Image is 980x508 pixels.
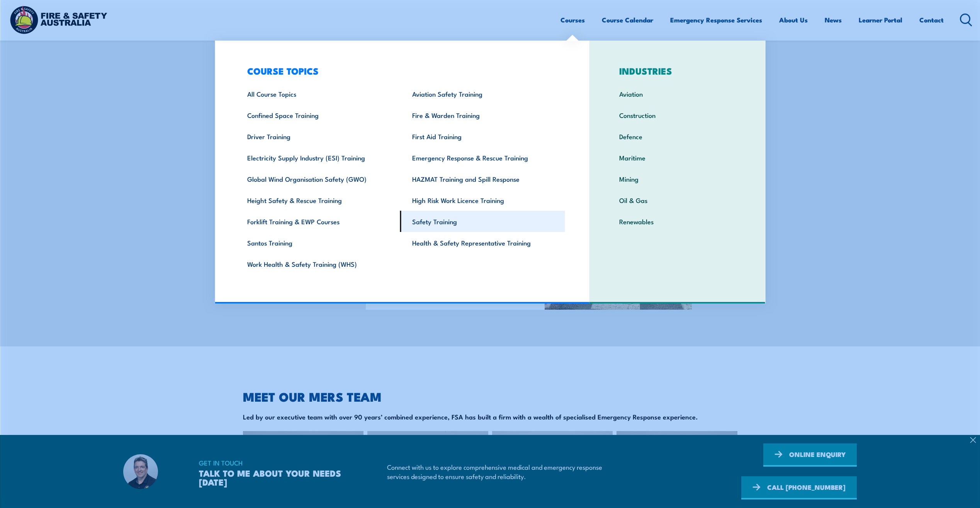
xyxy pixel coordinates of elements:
[763,443,857,467] a: ONLINE ENQUIRY
[741,476,857,499] a: CALL [PHONE_NUMBER]
[400,232,565,253] a: Health & Safety Representative Training
[400,168,565,189] a: HAZMAT Training and Spill Response
[243,391,737,402] h2: MEET OUR MERS TEAM
[607,126,747,147] a: Defence
[919,10,944,30] a: Contact
[235,189,400,211] a: Height Safety & Rescue Training
[387,462,615,481] p: Connect with us to explore comprehensive medical and emergency response services designed to ensu...
[400,126,565,147] a: First Aid Training
[607,147,747,168] a: Maritime
[235,168,400,189] a: Global Wind Organisation Safety (GWO)
[235,126,400,147] a: Driver Training
[607,104,747,126] a: Construction
[199,469,354,486] h3: TALK TO ME ABOUT YOUR NEEDS [DATE]
[670,10,762,30] a: Emergency Response Services
[560,10,585,30] a: Courses
[602,10,653,30] a: Course Calendar
[235,104,400,126] a: Confined Space Training
[400,211,565,232] a: Safety Training
[607,189,747,211] a: Oil & Gas
[235,253,400,274] a: Work Health & Safety Training (WHS)
[607,65,747,76] h3: INDUSTRIES
[243,412,737,421] p: Led by our executive team with over 90 years’ combined experience, FSA has built a firm with a we...
[607,83,747,104] a: Aviation
[400,189,565,211] a: High Risk Work Licence Training
[400,147,565,168] a: Emergency Response & Rescue Training
[235,211,400,232] a: Forklift Training & EWP Courses
[235,83,400,104] a: All Course Topics
[607,211,747,232] a: Renewables
[400,104,565,126] a: Fire & Warden Training
[199,457,354,469] span: GET IN TOUCH
[400,83,565,104] a: Aviation Safety Training
[859,10,902,30] a: Learner Portal
[235,65,565,76] h3: COURSE TOPICS
[235,232,400,253] a: Santos Training
[779,10,808,30] a: About Us
[825,10,842,30] a: News
[235,147,400,168] a: Electricity Supply Industry (ESI) Training
[123,454,158,489] img: Dave – Fire and Safety Australia
[607,168,747,189] a: Mining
